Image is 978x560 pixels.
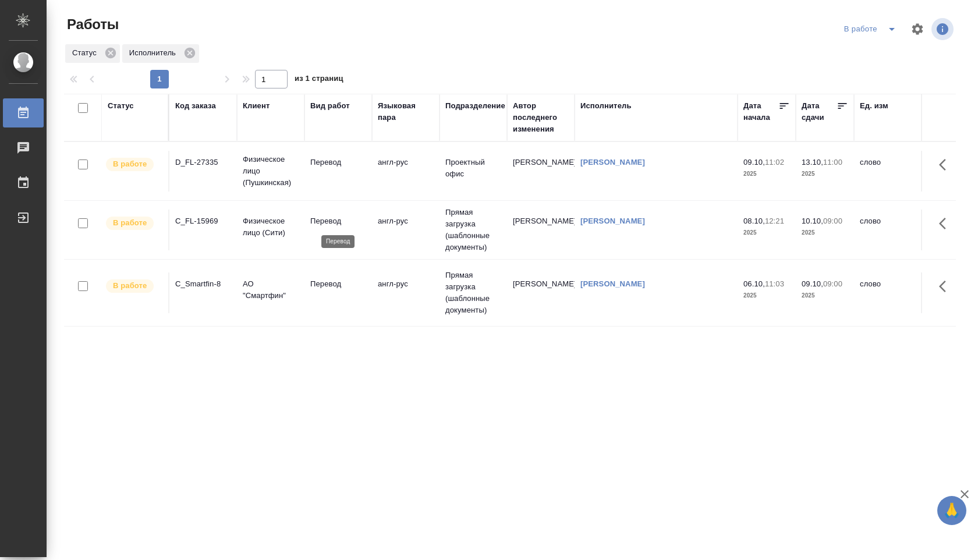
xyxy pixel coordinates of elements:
button: Здесь прячутся важные кнопки [932,210,960,238]
span: Работы [64,15,119,34]
div: split button [841,20,903,38]
a: [PERSON_NAME] [580,158,645,166]
p: 2025 [743,227,790,239]
td: слово [854,210,922,250]
div: Исполнитель [122,44,199,63]
p: 08.10, [743,217,765,225]
td: [PERSON_NAME] [507,272,575,313]
div: Исполнитель выполняет работу [105,157,162,172]
div: Подразделение [445,100,505,112]
p: В работе [113,158,147,170]
span: 🙏 [942,498,962,523]
div: Вид работ [310,100,350,112]
div: Статус [108,100,134,112]
p: АО "Смартфин" [243,278,299,302]
div: Исполнитель выполняет работу [105,278,162,294]
p: 2025 [802,227,848,239]
div: D_FL-27335 [175,157,231,168]
div: Статус [65,44,120,63]
button: Здесь прячутся важные кнопки [932,151,960,179]
p: 2025 [743,168,790,180]
p: Физическое лицо (Сити) [243,215,299,239]
td: слово [854,151,922,192]
td: [PERSON_NAME] [507,210,575,250]
p: Перевод [310,215,366,227]
p: 09:00 [823,217,842,225]
a: [PERSON_NAME] [580,217,645,225]
div: Исполнитель [580,100,632,112]
button: 🙏 [937,496,966,525]
button: Здесь прячутся важные кнопки [932,272,960,300]
div: C_FL-15969 [175,215,231,227]
span: из 1 страниц [295,72,343,88]
p: 09:00 [823,279,842,288]
p: 2025 [743,290,790,302]
p: Статус [72,47,101,59]
p: 09.10, [743,158,765,166]
p: В работе [113,280,147,292]
p: 2025 [802,168,848,180]
div: Ед. изм [860,100,888,112]
p: 2025 [802,290,848,302]
p: 13.10, [802,158,823,166]
div: Код заказа [175,100,216,112]
div: Клиент [243,100,270,112]
span: Посмотреть информацию [931,18,956,40]
p: 11:03 [765,279,784,288]
td: англ-рус [372,272,440,313]
div: Исполнитель выполняет работу [105,215,162,231]
p: 11:02 [765,158,784,166]
div: Дата сдачи [802,100,837,123]
a: [PERSON_NAME] [580,279,645,288]
p: 11:00 [823,158,842,166]
p: 10.10, [802,217,823,225]
td: слово [854,272,922,313]
span: Настроить таблицу [903,15,931,43]
td: англ-рус [372,210,440,250]
p: 09.10, [802,279,823,288]
td: [PERSON_NAME] [507,151,575,192]
p: 06.10, [743,279,765,288]
div: C_Smartfin-8 [175,278,231,290]
td: Прямая загрузка (шаблонные документы) [440,201,507,259]
p: Перевод [310,157,366,168]
td: англ-рус [372,151,440,192]
div: Автор последнего изменения [513,100,569,135]
p: 12:21 [765,217,784,225]
p: В работе [113,217,147,229]
td: Прямая загрузка (шаблонные документы) [440,264,507,322]
p: Исполнитель [129,47,180,59]
div: Дата начала [743,100,778,123]
div: Языковая пара [378,100,434,123]
p: Перевод [310,278,366,290]
p: Физическое лицо (Пушкинская) [243,154,299,189]
td: Проектный офис [440,151,507,192]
